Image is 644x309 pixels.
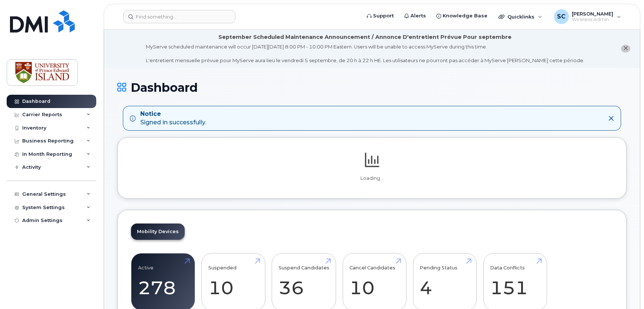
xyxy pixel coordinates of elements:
[140,110,206,127] div: Signed in successfully.
[420,258,470,306] a: Pending Status 4
[117,81,627,94] h1: Dashboard
[140,110,206,118] strong: Notice
[490,258,540,306] a: Data Conflicts 151
[349,258,399,306] a: Cancel Candidates 10
[131,224,185,240] a: Mobility Devices
[218,33,511,41] div: September Scheduled Maintenance Announcement / Annonce D'entretient Prévue Pour septembre
[621,45,630,53] button: close notification
[279,258,329,306] a: Suspend Candidates 36
[138,258,188,306] a: Active 278
[208,258,258,306] a: Suspended 10
[131,175,613,182] p: Loading...
[146,43,584,64] div: MyServe scheduled maintenance will occur [DATE][DATE] 8:00 PM - 10:00 PM Eastern. Users will be u...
